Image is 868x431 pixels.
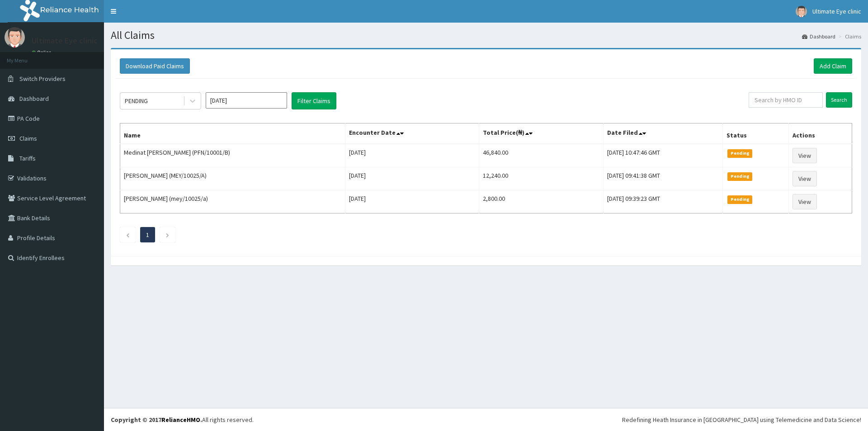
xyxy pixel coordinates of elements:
[749,92,823,108] input: Search by HMO ID
[111,416,202,424] strong: Copyright © 2017 .
[479,123,604,144] th: Total Price(₦)
[345,144,479,167] td: [DATE]
[111,29,861,41] h1: All Claims
[788,123,852,144] th: Actions
[345,190,479,213] td: [DATE]
[126,231,130,239] a: Previous page
[479,167,604,190] td: 12,240.00
[836,33,861,40] li: Claims
[32,49,53,56] a: Online
[161,416,200,424] a: RelianceHMO
[120,190,345,213] td: [PERSON_NAME] (mey/10025/a)
[727,149,752,157] span: Pending
[603,144,723,167] td: [DATE] 10:47:46 GMT
[622,415,861,424] div: Redefining Heath Insurance in [GEOGRAPHIC_DATA] using Telemedicine and Data Science!
[120,167,345,190] td: [PERSON_NAME] (MEY/10025/A)
[727,172,752,180] span: Pending
[104,408,868,431] footer: All rights reserved.
[345,123,479,144] th: Encounter Date
[19,95,49,103] span: Dashboard
[727,195,752,204] span: Pending
[479,144,604,167] td: 46,840.00
[206,92,287,109] input: Select Month and Year
[345,167,479,190] td: [DATE]
[814,58,852,74] a: Add Claim
[19,75,66,83] span: Switch Providers
[796,6,807,17] img: User Image
[125,96,148,105] div: PENDING
[793,171,817,186] a: View
[603,190,723,213] td: [DATE] 09:39:23 GMT
[793,194,817,209] a: View
[146,231,149,239] a: Page 1 is your current page
[165,231,170,239] a: Next page
[812,7,861,15] span: Ultimate Eye clinic
[479,190,604,213] td: 2,800.00
[826,92,852,108] input: Search
[19,154,36,162] span: Tariffs
[120,58,190,74] button: Download Paid Claims
[32,37,98,45] p: Ultimate Eye clinic
[793,148,817,163] a: View
[5,27,25,47] img: User Image
[120,123,345,144] th: Name
[292,92,336,109] button: Filter Claims
[603,167,723,190] td: [DATE] 09:41:38 GMT
[19,134,37,142] span: Claims
[120,144,345,167] td: Medinat [PERSON_NAME] (PFN/10001/B)
[723,123,788,144] th: Status
[802,33,835,40] a: Dashboard
[603,123,723,144] th: Date Filed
